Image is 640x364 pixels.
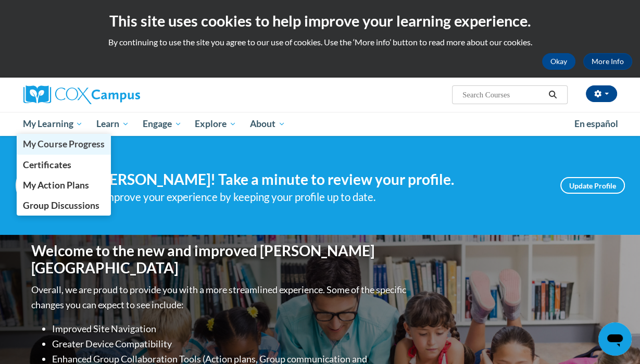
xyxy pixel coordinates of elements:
span: About [250,118,285,130]
h4: Hi [PERSON_NAME]! Take a minute to review your profile. [78,171,545,189]
a: En español [568,113,625,135]
a: Group Discussions [17,195,111,216]
a: Cox Campus [23,85,211,104]
li: Improved Site Navigation [52,321,409,336]
a: Explore [188,112,243,136]
span: Group Discussions [23,200,99,211]
a: My Learning [17,112,90,136]
div: Main menu [16,112,625,136]
a: About [243,112,292,136]
iframe: Button to launch messaging window [598,322,632,356]
h1: Welcome to the new and improved [PERSON_NAME][GEOGRAPHIC_DATA] [31,242,409,277]
p: Overall, we are proud to provide you with a more streamlined experience. Some of the specific cha... [31,282,409,312]
a: Certificates [17,155,111,175]
span: My Course Progress [23,139,104,149]
span: Certificates [23,159,71,170]
a: Learn [90,112,136,136]
img: Profile Image [16,162,62,209]
img: Cox Campus [23,85,140,104]
a: More Info [583,53,632,70]
span: My Learning [23,118,83,130]
a: My Course Progress [17,134,111,154]
a: My Action Plans [17,175,111,195]
a: Update Profile [560,177,625,194]
span: My Action Plans [23,180,89,191]
div: Help improve your experience by keeping your profile up to date. [78,189,545,206]
span: Explore [195,118,236,130]
button: Account Settings [586,85,617,102]
span: Learn [96,118,129,130]
input: Search Courses [461,89,545,101]
h2: This site uses cookies to help improve your learning experience. [8,10,632,31]
span: Engage [143,118,182,130]
li: Greater Device Compatibility [52,336,409,352]
p: By continuing to use the site you agree to our use of cookies. Use the ‘More info’ button to read... [8,36,632,48]
button: Okay [542,53,575,70]
a: Engage [136,112,189,136]
button: Search [545,89,560,101]
span: En español [574,118,618,129]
